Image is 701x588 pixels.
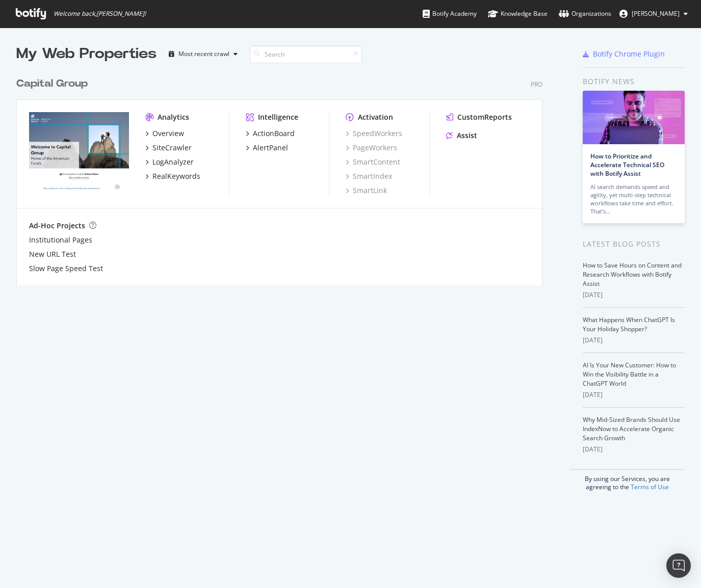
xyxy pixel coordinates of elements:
a: What Happens When ChatGPT Is Your Holiday Shopper? [583,315,675,333]
div: Botify Chrome Plugin [593,49,665,59]
div: [DATE] [583,290,685,300]
div: SiteCrawler [152,143,192,153]
div: [DATE] [583,336,685,345]
a: PageWorkers [346,143,397,153]
a: LogAnalyzer [145,157,194,167]
a: RealKeywords [145,171,200,181]
div: My Web Properties [16,44,157,64]
div: AlertPanel [253,143,288,153]
a: SmartLink [346,185,387,196]
div: By using our Services, you are agreeing to the [570,469,685,491]
div: LogAnalyzer [152,157,194,167]
a: New URL Test [29,249,76,259]
div: ActionBoard [253,128,295,139]
a: ActionBoard [246,128,295,139]
div: CustomReports [457,112,512,122]
div: Botify news [583,76,685,87]
div: Overview [152,128,184,139]
button: [PERSON_NAME] [611,6,696,22]
input: Search [250,45,362,63]
div: Organizations [559,9,611,19]
a: SpeedWorkers [346,128,402,139]
div: Assist [457,130,477,141]
a: CustomReports [446,112,512,122]
div: Analytics [158,112,189,122]
span: Cynthia Casarez [632,9,680,18]
a: Overview [145,128,184,139]
div: Intelligence [258,112,298,122]
div: Open Intercom Messenger [666,553,691,578]
img: capitalgroup.com [29,112,129,192]
div: Knowledge Base [488,9,548,19]
a: How to Save Hours on Content and Research Workflows with Botify Assist [583,261,682,288]
a: Why Mid-Sized Brands Should Use IndexNow to Accelerate Organic Search Growth [583,415,680,442]
a: SmartContent [346,157,400,167]
img: How to Prioritize and Accelerate Technical SEO with Botify Assist [583,91,685,144]
a: Terms of Use [631,483,669,491]
div: Activation [358,112,393,122]
a: Botify Chrome Plugin [583,49,665,59]
a: AlertPanel [246,143,288,153]
div: [DATE] [583,390,685,399]
div: Most recent crawl [178,51,229,57]
a: SiteCrawler [145,143,192,153]
div: [DATE] [583,445,685,454]
div: Pro [531,80,542,89]
button: Most recent crawl [165,46,242,62]
a: AI Is Your New Customer: How to Win the Visibility Battle in a ChatGPT World [583,361,676,388]
div: Latest Blog Posts [583,238,685,250]
a: Institutional Pages [29,235,92,245]
div: Botify Academy [423,9,477,19]
div: Ad-Hoc Projects [29,221,85,231]
a: How to Prioritize and Accelerate Technical SEO with Botify Assist [590,152,664,178]
a: Assist [446,130,477,141]
a: Capital Group [16,76,92,91]
a: SmartIndex [346,171,392,181]
div: RealKeywords [152,171,200,181]
div: grid [16,64,551,285]
span: Welcome back, [PERSON_NAME] ! [54,10,146,18]
a: Slow Page Speed Test [29,263,103,274]
div: Capital Group [16,76,88,91]
div: AI search demands speed and agility, yet multi-step technical workflows take time and effort. Tha... [590,183,677,216]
